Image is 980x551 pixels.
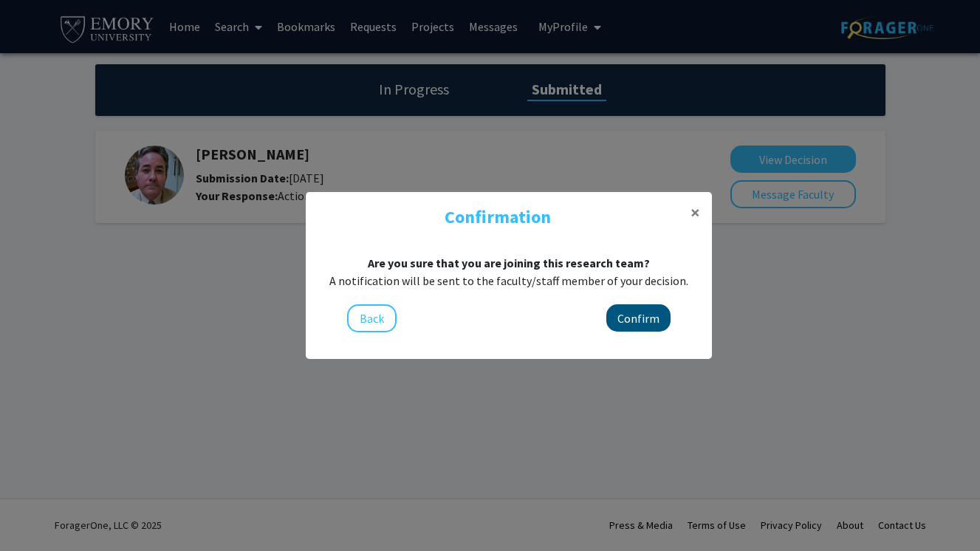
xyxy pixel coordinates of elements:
button: Back [347,304,397,332]
div: A notification will be sent to the faculty/staff member of your decision. [318,272,700,290]
button: Confirm [606,304,671,332]
button: Close [679,192,712,233]
b: Are you sure that you are joining this research team? [368,256,650,270]
h4: Confirmation [318,204,679,230]
iframe: Chat [11,485,63,540]
span: × [691,201,700,224]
